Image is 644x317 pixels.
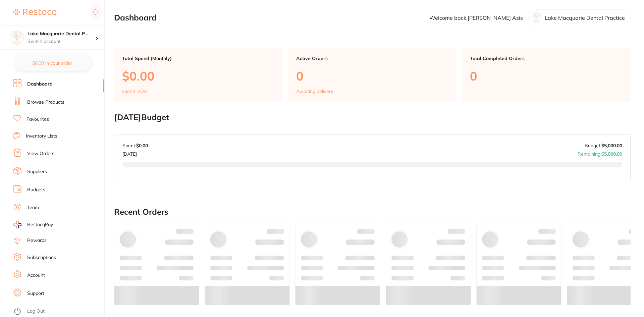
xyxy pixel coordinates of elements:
a: Log Out [27,308,45,315]
button: $0.00 in your order [13,55,91,71]
p: Spent: [122,143,148,148]
a: Browse Products [27,99,64,106]
p: $0.00 [122,69,275,83]
img: RestocqPay [13,221,21,228]
h2: Recent Orders [114,207,631,217]
a: Budgets [27,187,45,193]
a: Restocq Logo [13,5,56,20]
a: Subscriptions [27,254,56,261]
p: Total Completed Orders [470,56,623,61]
h2: [DATE] Budget [114,113,631,122]
a: RestocqPay [13,221,53,228]
a: Team [27,204,39,211]
strong: $0.00 [136,143,148,149]
p: Active Orders [296,56,449,61]
a: Active Orders0Awaiting delivery [288,48,457,102]
img: Restocq Logo [13,9,56,17]
button: Log Out [13,306,102,317]
p: Total Spend (Monthly) [122,56,275,61]
strong: $5,000.00 [601,143,622,149]
span: RestocqPay [27,221,53,228]
a: Favourites [26,116,49,123]
a: Account [27,272,45,279]
p: Welcome back, [PERSON_NAME] Asis [429,15,523,21]
p: Lake Macquarie Dental Practice [545,15,625,21]
p: Switch account [28,38,95,45]
h4: Lake Macquarie Dental Practice [28,31,95,37]
a: Total Completed Orders0 [462,48,631,102]
a: Suppliers [27,168,47,175]
a: Support [27,290,44,297]
p: Awaiting delivery [296,89,333,94]
p: 0 [470,69,623,83]
p: Budget: [585,143,622,148]
a: Dashboard [27,81,53,88]
a: Rewards [27,237,47,244]
a: Total Spend (Monthly)$0.00spend inOct [114,48,283,102]
p: 0 [296,69,449,83]
p: Remaining: [578,149,622,157]
a: Inventory Lists [26,133,57,140]
strong: $5,000.00 [601,151,622,157]
p: spend in Oct [122,89,148,94]
p: [DATE] [122,149,148,157]
h2: Dashboard [114,13,157,22]
img: Lake Macquarie Dental Practice [10,31,24,44]
a: View Orders [27,150,54,157]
